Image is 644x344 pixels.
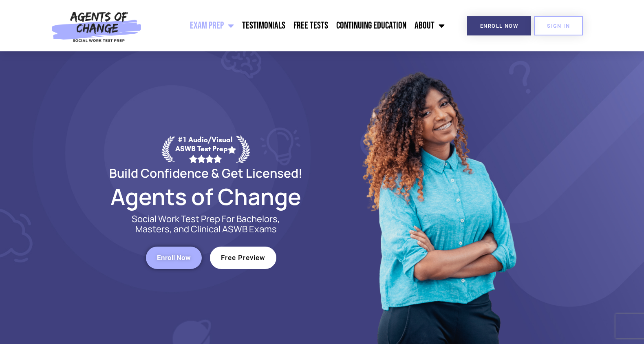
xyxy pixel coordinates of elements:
[210,247,276,269] a: Free Preview
[175,135,236,163] div: #1 Audio/Visual ASWB Test Prep
[332,15,410,36] a: Continuing Education
[221,254,265,261] span: Free Preview
[90,167,322,179] h2: Build Confidence & Get Licensed!
[467,16,531,35] a: Enroll Now
[146,15,449,36] nav: Menu
[90,187,322,206] h2: Agents of Change
[410,15,449,36] a: About
[547,23,570,29] span: SIGN IN
[157,254,191,261] span: Enroll Now
[238,15,289,36] a: Testimonials
[186,15,238,36] a: Exam Prep
[122,214,289,234] p: Social Work Test Prep For Bachelors, Masters, and Clinical ASWB Exams
[289,15,332,36] a: Free Tests
[534,16,583,35] a: SIGN IN
[480,23,518,29] span: Enroll Now
[146,247,202,269] a: Enroll Now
